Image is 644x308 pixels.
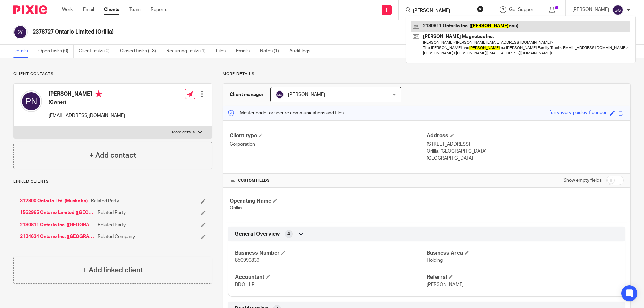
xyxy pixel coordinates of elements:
[230,178,427,183] h4: CUSTOM FIELDS
[89,150,136,161] h4: + Add contact
[13,71,212,77] p: Client contacts
[49,99,125,106] h5: (Owner)
[98,222,126,228] span: Related Party
[20,233,94,240] a: 2134624 Ontario Inc. ([GEOGRAPHIC_DATA])
[95,90,102,97] i: Primary
[412,8,473,14] input: Search
[228,110,344,116] p: Master code for secure communications and files
[98,233,135,240] span: Related Company
[104,6,119,13] a: Clients
[223,71,631,77] p: More details
[235,274,427,281] h4: Accountant
[49,90,125,99] h4: [PERSON_NAME]
[91,198,119,204] span: Related Party
[563,177,602,184] label: Show empty fields
[83,6,94,13] a: Email
[427,258,443,263] span: Holding
[289,45,315,58] a: Audit logs
[509,7,535,12] span: Get Support
[166,45,211,58] a: Recurring tasks (1)
[20,90,42,112] img: svg%3E
[477,6,484,12] button: Clear
[230,206,241,210] span: Orillia
[235,250,427,257] h4: Business Number
[288,92,325,97] span: [PERSON_NAME]
[427,274,618,281] h4: Referral
[20,222,94,228] a: 2130811 Ontario Inc. ([GEOGRAPHIC_DATA])
[98,209,126,216] span: Related Party
[572,6,609,13] p: [PERSON_NAME]
[230,198,427,205] h4: Operating Name
[549,109,607,117] div: furry-ivory-paisley-flounder
[172,130,195,135] p: More details
[427,250,618,257] h4: Business Area
[13,25,28,39] img: svg%3E
[235,258,259,263] span: 850990839
[230,132,427,139] h4: Client type
[120,45,161,58] a: Closed tasks (13)
[13,45,33,58] a: Details
[230,141,427,148] p: Corporation
[427,141,624,148] p: [STREET_ADDRESS]
[427,132,624,139] h4: Address
[276,90,284,99] img: svg%3E
[79,45,115,58] a: Client tasks (0)
[33,28,438,36] h2: 2378727 Ontario Limited (Orillia)
[287,231,290,237] span: 4
[427,282,464,287] span: [PERSON_NAME]
[151,6,167,13] a: Reports
[83,265,143,275] h4: + Add linked client
[49,112,125,119] p: [EMAIL_ADDRESS][DOMAIN_NAME]
[427,148,624,155] p: Orillia, [GEOGRAPHIC_DATA]
[20,209,94,216] a: 1562965 Ontario Limited ([GEOGRAPHIC_DATA])
[230,91,264,98] h3: Client manager
[235,282,255,287] span: BDO LLP
[427,155,624,162] p: [GEOGRAPHIC_DATA]
[13,179,212,184] p: Linked clients
[235,231,280,238] span: General Overview
[38,45,74,58] a: Open tasks (0)
[236,45,255,58] a: Emails
[260,45,284,58] a: Notes (1)
[20,198,88,204] a: 312800 Ontario Ltd. (Muskoka)
[612,5,623,15] img: svg%3E
[13,5,47,14] img: Pixie
[62,6,73,13] a: Work
[129,6,141,13] a: Team
[216,45,231,58] a: Files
